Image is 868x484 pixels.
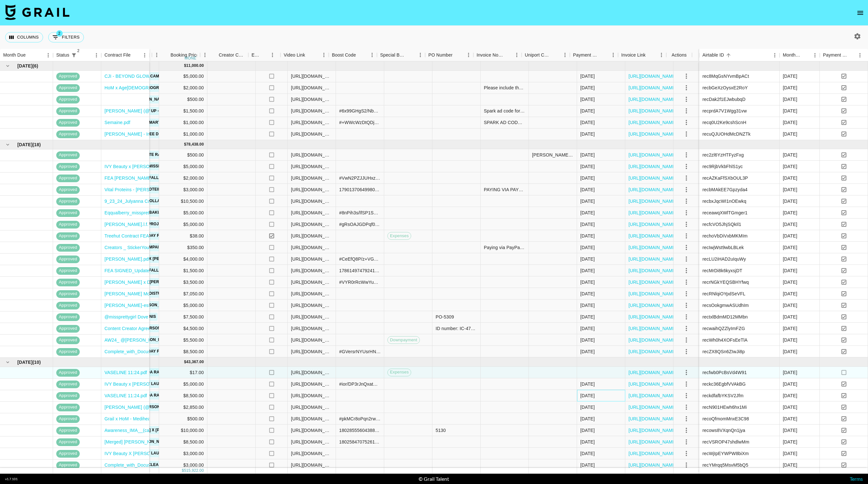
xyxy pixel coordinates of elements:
[666,49,692,61] div: Actions
[681,105,692,116] button: select merge strategy
[681,379,692,390] button: select merge strategy
[770,50,780,60] button: Menu
[210,50,219,59] button: Sort
[69,51,78,60] div: 2 active filters
[104,392,147,399] a: VASELINE 11:24.pdf
[104,439,218,445] a: [Merged] [PERSON_NAME]-addendum-111524 _1_.pdf
[339,119,381,126] div: #+WWcWzDtQDjviBKhpDyNTyoxfYsSqxL7lnh+yxbT4CuJh8tVlynmT4EreBjqHN0=
[291,96,332,103] div: https://www.tiktok.com/@1araquinn/video/7414247294465346847
[823,49,848,61] div: Payment Sent
[848,51,857,60] button: Sort
[281,49,329,61] div: Video Link
[628,392,677,399] a: [URL][DOMAIN_NAME]
[532,152,574,158] div: Lindsey.Darling@umusic.com
[104,256,150,262] a: [PERSON_NAME].pdf
[429,49,453,61] div: PO Number
[162,50,171,59] button: Sort
[104,131,233,137] a: [PERSON_NAME] - Independent Contractor SOW 1 FINAL.pdf
[681,71,692,82] button: select merge strategy
[783,244,797,251] div: Oct '24
[377,49,425,61] div: Special Booking Type
[854,6,867,19] button: open drawer
[186,63,204,68] div: 11,000.00
[291,73,332,79] div: https://www.tiktok.com/@missprettygirl/video/7419494083489582367?_r=1&_t=8gxArJpQZ5S
[628,198,677,204] a: [URL][DOMAIN_NAME]
[291,152,332,158] div: https://www.tiktok.com/@1araquinn/video/7416122942121200927
[850,476,863,482] a: Terms
[291,256,332,262] div: https://www.tiktok.com/@carriesnipesss/video/7422034057468398891?is_from_webapp=1&sender_device=p...
[628,450,677,457] a: [URL][DOMAIN_NAME]
[484,108,525,114] div: Spark ad code for 9/11 video - 395 usage granted
[628,416,677,422] a: [URL][DOMAIN_NAME]
[702,49,724,61] div: Airtable ID
[525,49,551,61] div: Uniport Contact Email
[104,163,219,170] a: IVY Beauty x [PERSON_NAME] Partnership(signed).pdf
[702,163,743,170] div: rec9RjbVkbFhlS1yc
[681,335,692,345] button: select merge strategy
[484,85,525,91] div: Please include the following in subject line and on invoice - "GFUTURES2164"
[681,117,692,128] button: select merge strategy
[104,221,244,228] a: [PERSON_NAME].l.f. SKIN 3.0_Influencer SOW_Project Sunfire.pdf
[131,51,140,60] button: Sort
[783,73,797,79] div: Sep '24
[681,82,692,93] button: select merge strategy
[628,85,677,91] a: [URL][DOMAIN_NAME]
[474,49,522,61] div: Invoice Notes
[116,107,187,115] a: Palmers Glow Up - Filters Off
[681,242,692,253] button: select merge strategy
[56,73,80,79] span: approved
[628,381,677,387] a: [URL][DOMAIN_NAME]
[56,233,80,239] span: approved
[171,49,199,61] div: Booking Price
[159,195,207,207] div: $10,500.00
[56,131,80,137] span: approved
[580,186,595,193] div: 11/29/2024
[783,49,801,61] div: Month Due
[681,367,692,378] button: select merge strategy
[104,325,461,332] a: Content Creator Agreement with [PERSON_NAME] - Dark & Lovely (Softsheen [PERSON_NAME] Dark and Lo...
[484,186,525,193] div: PAYING VIA PAYPAL - AGREED TO 5% FEE ON TOP OF BASE FEES FOR CAMPAIGN
[116,151,196,159] a: Towa Bird - Rate Race Song Promo
[339,186,381,193] div: 17901370649980165
[159,253,207,265] div: $4,000.00
[702,73,749,79] div: rec8MqGsNYvmBpACt
[702,221,741,228] div: recfcVO5JhjSQkIl1
[699,49,780,61] div: Airtable ID
[551,50,560,59] button: Sort
[783,210,797,216] div: Oct '24
[580,256,595,262] div: 10/16/2024
[104,85,240,91] a: HoM x Age[DEMOGRAPHIC_DATA] - @missprettygirl Contract.pdf
[268,50,277,60] button: Menu
[319,50,329,60] button: Menu
[621,49,646,61] div: Invoice Link
[104,108,247,114] a: [PERSON_NAME] (@missprettygirl) [PERSON_NAME] Campaign.pdf
[104,49,131,61] div: Contract File
[628,427,677,434] a: [URL][DOMAIN_NAME]
[332,49,356,61] div: Boost Code
[3,49,26,61] div: Month Due
[580,131,595,137] div: 10/23/2024
[200,50,210,60] button: Menu
[249,49,281,61] div: Expenses: Remove Commission?
[681,161,692,172] button: select merge strategy
[609,50,618,60] button: Menu
[477,49,503,61] div: Invoice Notes
[628,279,677,285] a: [URL][DOMAIN_NAME]
[407,50,416,59] button: Sort
[801,51,810,60] button: Sort
[200,49,249,61] div: Creator Commmission Override
[580,210,595,216] div: 10/24/2024
[3,358,12,367] button: hide children
[140,50,149,60] button: Menu
[681,311,692,322] button: select merge strategy
[291,163,332,170] div: https://www.tiktok.com/@missprettygirl/video/7428032614709071134?_r=1&_t=8gxArJpQZ5S
[855,50,865,60] button: Menu
[580,96,595,103] div: 10/11/2024
[580,152,595,158] div: 2/17/2025
[104,198,322,204] a: 9_23_24_Julyanna Colby_Neutrogena Collagen Bank Influencer Agreement (signed)(en curso)(signed).pdf
[580,85,595,91] div: 10/7/2024
[92,50,101,60] button: Menu
[681,288,692,299] button: select merge strategy
[464,50,474,60] button: Menu
[104,244,180,251] a: Creators _ StickerYou Agreement.pdf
